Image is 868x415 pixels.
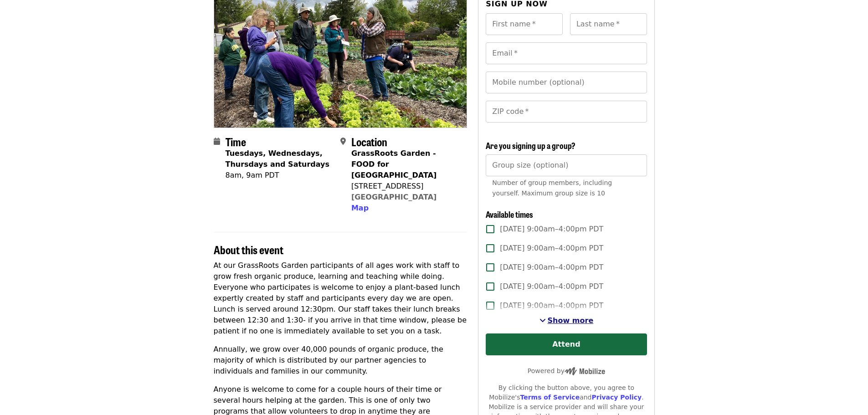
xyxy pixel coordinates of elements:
[570,13,647,35] input: Last name
[548,316,594,325] span: Show more
[591,394,642,401] a: Privacy Policy
[214,241,283,257] span: About this event
[351,181,460,192] div: [STREET_ADDRESS]
[486,154,647,176] input: [object Object]
[500,262,603,273] span: [DATE] 9:00am–4:00pm PDT
[486,42,647,64] input: Email
[351,204,369,212] span: Map
[520,394,580,401] a: Terms of Service
[486,72,647,93] input: Mobile number (optional)
[528,367,605,374] span: Powered by
[340,137,346,146] i: map-marker-alt icon
[486,208,533,220] span: Available times
[500,224,603,235] span: [DATE] 9:00am–4:00pm PDT
[351,193,437,201] a: [GEOGRAPHIC_DATA]
[486,101,647,123] input: ZIP code
[492,179,612,197] span: Number of group members, including yourself. Maximum group size is 10
[500,300,603,311] span: [DATE] 9:00am–4:00pm PDT
[486,13,563,35] input: First name
[226,149,330,169] strong: Tuesdays, Wednesdays, Thursdays and Saturdays
[500,281,603,292] span: [DATE] 9:00am–4:00pm PDT
[226,133,246,149] span: Time
[565,367,605,375] img: Powered by Mobilize
[214,344,467,377] p: Annually, we grow over 40,000 pounds of organic produce, the majority of which is distributed by ...
[351,203,369,214] button: Map
[214,260,467,337] p: At our GrassRoots Garden participants of all ages work with staff to grow fresh organic produce, ...
[486,333,647,355] button: Attend
[214,137,220,146] i: calendar icon
[500,243,603,254] span: [DATE] 9:00am–4:00pm PDT
[226,170,333,181] div: 8am, 9am PDT
[351,133,387,149] span: Location
[351,149,437,179] strong: GrassRoots Garden - FOOD for [GEOGRAPHIC_DATA]
[486,139,575,151] span: Are you signing up a group?
[539,315,594,326] button: See more timeslots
